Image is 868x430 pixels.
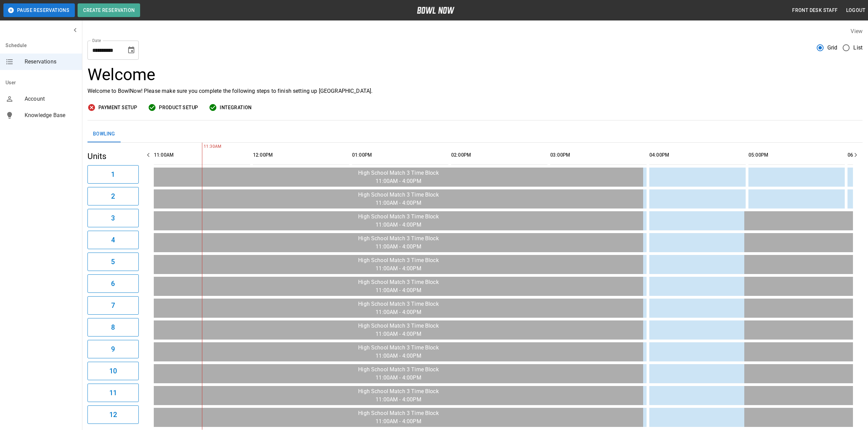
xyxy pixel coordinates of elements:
[87,126,121,142] button: Bowling
[220,103,252,112] span: Integration
[87,384,139,402] button: 11
[87,231,139,249] button: 4
[111,300,115,311] h6: 7
[25,58,77,66] span: Reservations
[253,145,349,165] th: 12:00PM
[109,365,117,376] h6: 10
[87,187,139,205] button: 2
[109,409,117,420] h6: 12
[111,256,115,267] h6: 5
[827,44,838,52] span: Grid
[111,213,115,224] h6: 3
[202,143,204,150] span: 11:30AM
[87,405,139,424] button: 12
[87,274,139,293] button: 6
[111,278,115,289] h6: 6
[111,322,115,333] h6: 8
[78,3,140,17] button: Create Reservation
[3,3,75,17] button: Pause Reservations
[159,103,198,112] span: Product Setup
[154,145,250,165] th: 11:00AM
[851,28,863,34] label: View
[25,95,77,103] span: Account
[111,344,115,355] h6: 9
[451,145,547,165] th: 02:00PM
[87,126,863,142] div: inventory tabs
[109,387,117,398] h6: 11
[843,4,868,17] button: Logout
[25,111,77,119] span: Knowledge Base
[87,209,139,227] button: 3
[98,103,137,112] span: Payment Setup
[417,7,455,14] img: logo
[789,4,840,17] button: Front Desk Staff
[111,191,115,202] h6: 2
[111,234,115,245] h6: 4
[87,362,139,380] button: 10
[550,145,647,165] th: 03:00PM
[111,169,115,180] h6: 1
[87,340,139,358] button: 9
[87,296,139,315] button: 7
[352,145,448,165] th: 01:00PM
[87,65,863,84] h3: Welcome
[87,151,139,162] h5: Units
[124,43,138,57] button: Choose date, selected date is Nov 8, 2025
[87,87,863,95] p: Welcome to BowlNow! Please make sure you complete the following steps to finish setting up [GEOGR...
[853,44,863,52] span: List
[87,318,139,336] button: 8
[87,165,139,184] button: 1
[87,253,139,271] button: 5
